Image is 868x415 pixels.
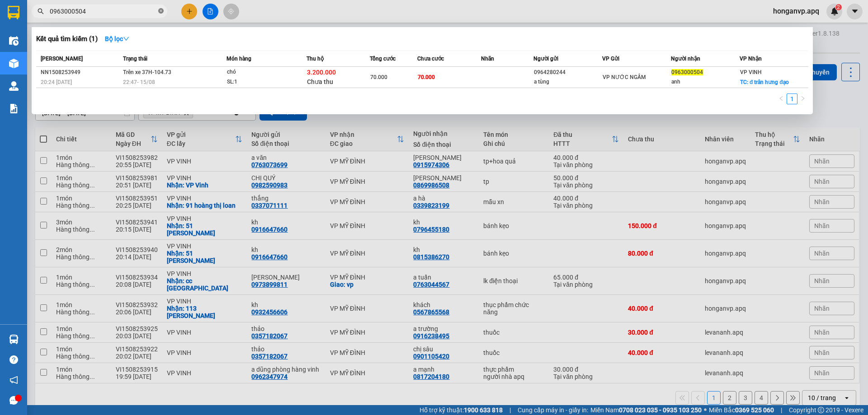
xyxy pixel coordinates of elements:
span: right [800,96,806,101]
span: 0963000504 [671,69,703,75]
span: TC: đ trân hưng đạo [740,79,789,85]
div: SL: 1 [227,77,295,87]
img: warehouse-icon [9,335,19,344]
strong: Bộ lọc [105,35,129,42]
a: 1 [787,94,797,104]
span: left [778,96,784,101]
img: warehouse-icon [9,36,19,46]
span: VP Nhận [740,56,762,62]
span: close-circle [158,8,164,14]
li: Previous Page [776,93,787,104]
span: close-circle [158,7,164,16]
div: anh [671,77,739,87]
span: message [9,396,18,405]
span: Trên xe 37H-104.73 [123,69,171,75]
span: 22:47 - 15/08 [123,79,155,85]
input: Tìm tên, số ĐT hoặc mã đơn [50,6,156,16]
span: Chưa cước [417,56,444,62]
div: 0964280244 [534,68,602,77]
img: warehouse-icon [9,81,19,91]
span: 70.000 [370,74,387,80]
img: logo [5,49,16,93]
span: Người nhận [671,56,700,62]
span: 3.200.000 [307,69,336,76]
strong: CHUYỂN PHÁT NHANH AN PHÚ QUÝ [19,7,84,37]
button: left [776,93,787,104]
span: Chưa thu [307,78,333,85]
img: warehouse-icon [9,59,19,68]
h3: Kết quả tìm kiếm ( 1 ) [36,34,98,44]
span: [GEOGRAPHIC_DATA], [GEOGRAPHIC_DATA] ↔ [GEOGRAPHIC_DATA] [17,38,84,69]
span: Tổng cước [370,56,396,62]
div: chó [227,67,295,77]
span: down [123,36,129,42]
span: Người gửi [533,56,558,62]
span: Nhãn [481,56,494,62]
span: Trạng thái [123,56,147,62]
span: [PERSON_NAME] [41,56,83,62]
span: 70.000 [418,74,435,80]
li: Next Page [797,93,808,104]
button: Bộ lọcdown [98,32,137,46]
span: 20:24 [DATE] [41,79,72,85]
img: solution-icon [9,104,19,113]
span: search [38,8,44,14]
span: Thu hộ [307,56,324,62]
div: a tùng [534,77,602,87]
span: Món hàng [226,56,251,62]
span: VP NƯỚC NGẦM [603,74,646,80]
div: NN1508253949 [41,68,120,77]
li: 1 [787,93,797,104]
img: logo-vxr [8,6,19,19]
span: VP Gửi [602,56,619,62]
span: notification [9,376,18,384]
button: right [797,93,808,104]
span: VP VINH [740,69,762,75]
span: question-circle [9,355,18,364]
